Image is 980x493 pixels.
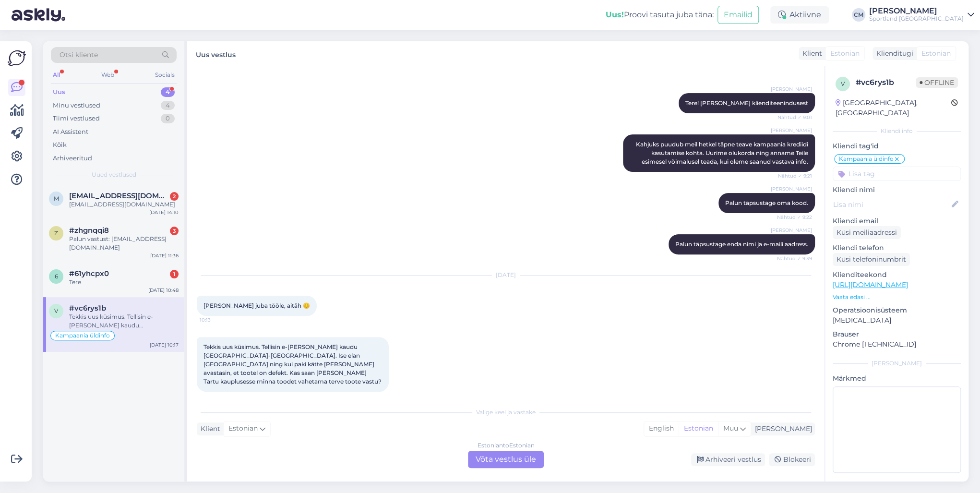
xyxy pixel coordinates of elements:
div: 1 [170,270,179,278]
span: 10:13 [200,316,236,324]
label: Uus vestlus [196,47,236,60]
span: mariina.kors@mail.ee [69,192,169,200]
span: v [54,307,58,314]
span: [PERSON_NAME] [771,127,812,134]
div: Arhiveeri vestlus [691,453,765,466]
div: Web [99,69,116,81]
div: Aktiivne [770,6,829,24]
div: Küsi telefoninumbrit [833,253,910,266]
span: Muu [723,424,738,433]
div: [GEOGRAPHIC_DATA], [GEOGRAPHIC_DATA] [836,98,951,118]
div: Küsi meiliaadressi [833,226,901,239]
div: 2 [170,192,179,201]
span: Palun täpsustage enda nimi ja e-maili aadress. [675,240,808,248]
p: Vaata edasi ... [833,293,961,301]
input: Lisa nimi [833,199,950,210]
button: Emailid [717,6,759,24]
div: [PERSON_NAME] [869,7,964,15]
span: Nähtud ✓ 9:21 [776,172,812,180]
span: Nähtud ✓ 9:01 [776,114,812,121]
span: [PERSON_NAME] [771,185,812,192]
span: Tere! [PERSON_NAME] klienditeenindusest [685,99,808,107]
div: [PERSON_NAME] [833,359,961,368]
div: Tekkis uus küsimus. Tellisin e-[PERSON_NAME] kaudu [GEOGRAPHIC_DATA]-[GEOGRAPHIC_DATA]. Ise elan ... [69,313,179,330]
p: Kliendi nimi [833,185,961,195]
b: Uus! [606,10,624,19]
div: 4 [161,87,175,97]
div: Kõik [53,140,67,150]
p: Brauser [833,329,961,339]
div: Arhiveeritud [53,154,92,163]
span: #61yhcpx0 [69,269,109,278]
span: Kampaania üldinfo [55,333,110,338]
span: Offline [916,77,958,88]
p: Operatsioonisüsteem [833,305,961,315]
p: Kliendi telefon [833,243,961,253]
div: Klient [197,424,220,434]
p: Kliendi email [833,216,961,226]
div: Palun vastust: [EMAIL_ADDRESS][DOMAIN_NAME] [69,235,179,252]
span: Kampaania üldinfo [839,156,894,162]
div: [DATE] 10:48 [148,287,179,294]
div: Estonian [679,421,718,436]
span: Otsi kliente [60,50,98,60]
div: All [51,69,62,81]
div: Tiimi vestlused [53,114,100,123]
div: Uus [53,87,65,97]
span: Tekkis uus küsimus. Tellisin e-[PERSON_NAME] kaudu [GEOGRAPHIC_DATA]-[GEOGRAPHIC_DATA]. Ise elan ... [203,343,382,385]
span: Palun täpsustage oma kood. [725,199,808,206]
div: Kliendi info [833,127,961,135]
span: Estonian [228,423,258,434]
div: [DATE] 14:10 [149,209,179,216]
span: [PERSON_NAME] [771,227,812,234]
img: Askly Logo [8,49,26,67]
div: English [644,421,679,436]
div: Tere [69,278,179,287]
p: Kliendi tag'id [833,141,961,151]
div: Proovi tasuta juba täna: [606,9,714,21]
div: Võta vestlus üle [468,451,544,468]
div: [DATE] 11:36 [150,252,179,259]
span: Uued vestlused [92,170,136,179]
span: #vc6rys1b [69,304,106,313]
p: Märkmed [833,373,961,384]
p: [MEDICAL_DATA] [833,315,961,325]
div: Klienditugi [872,48,913,59]
div: 4 [161,101,175,110]
p: Chrome [TECHNICAL_ID] [833,339,961,349]
input: Lisa tag [833,167,961,181]
span: m [54,195,59,202]
span: z [54,229,58,237]
span: #zhgnqqi8 [69,226,109,235]
div: [DATE] [197,271,815,279]
div: CM [852,8,865,22]
div: 3 [170,227,179,235]
span: Kahjuks puudub meil hetkel täpne teave kampaania krediidi kasutamise kohta. Uurime olukorda ning ... [636,141,810,165]
span: [PERSON_NAME] [771,85,812,93]
div: Klient [799,48,822,59]
div: Valige keel ja vastake [197,408,815,417]
span: 6 [55,273,58,280]
div: Blokeeri [769,453,815,466]
a: [PERSON_NAME]Sportland [GEOGRAPHIC_DATA] [869,7,974,23]
div: Minu vestlused [53,101,100,110]
span: [PERSON_NAME] juba tööle, aitäh 😊 [203,302,310,309]
div: [DATE] 10:17 [150,341,179,349]
div: Socials [153,69,177,81]
span: Estonian [921,48,951,59]
span: v [841,80,845,87]
div: Estonian to Estonian [478,441,535,450]
div: AI Assistent [53,127,88,137]
a: [URL][DOMAIN_NAME] [833,280,908,289]
span: 10:17 [200,392,236,399]
p: Klienditeekond [833,270,961,280]
span: Estonian [830,48,860,59]
div: Sportland [GEOGRAPHIC_DATA] [869,15,964,23]
span: Nähtud ✓ 9:39 [776,255,812,262]
div: [PERSON_NAME] [751,424,812,434]
div: 0 [161,114,175,123]
span: Nähtud ✓ 9:22 [776,214,812,221]
div: [EMAIL_ADDRESS][DOMAIN_NAME] [69,200,179,209]
div: # vc6rys1b [856,77,916,88]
